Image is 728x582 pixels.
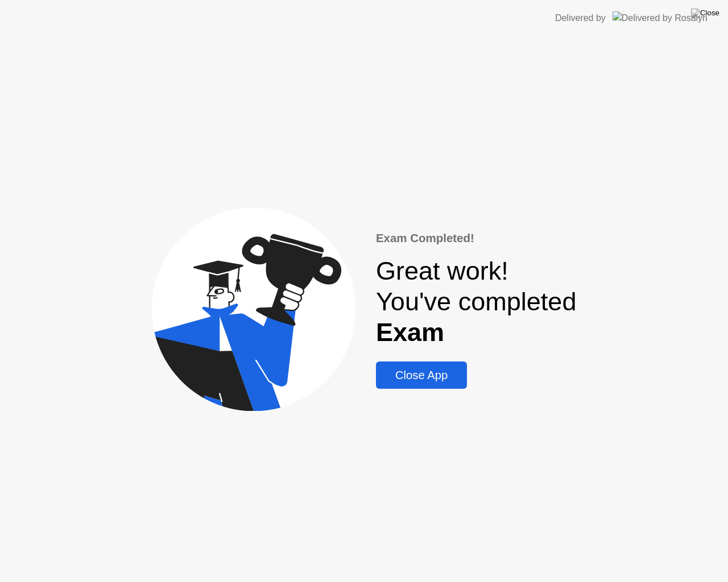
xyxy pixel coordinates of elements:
img: Delivered by Rosalyn [613,11,708,24]
div: Close App [379,369,464,382]
b: Exam [376,318,444,347]
div: Exam Completed! [376,230,577,247]
button: Close App [376,361,467,389]
img: Close [691,9,719,18]
div: Great work! You've completed [376,256,577,348]
div: Delivered by [555,11,606,25]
